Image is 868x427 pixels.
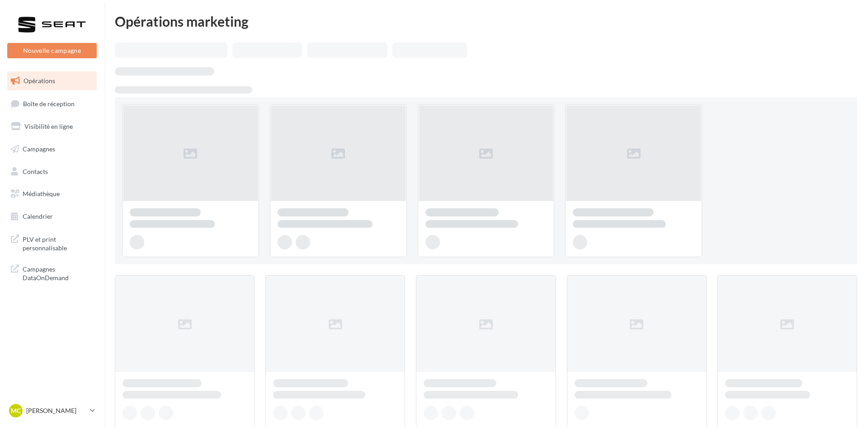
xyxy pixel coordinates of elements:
[5,259,99,286] a: Campagnes DataOnDemand
[23,167,48,175] span: Contacts
[5,230,99,256] a: PLV et print personnalisable
[5,140,99,159] a: Campagnes
[5,94,99,113] a: Boîte de réception
[5,184,99,203] a: Médiathèque
[115,14,857,28] div: Opérations marketing
[24,77,55,84] span: Opérations
[23,233,93,253] span: PLV et print personnalisable
[24,122,73,130] span: Visibilité en ligne
[23,190,60,197] span: Médiathèque
[7,402,97,419] a: MC [PERSON_NAME]
[5,162,99,181] a: Contacts
[11,406,21,415] span: MC
[23,99,75,107] span: Boîte de réception
[23,263,93,282] span: Campagnes DataOnDemand
[26,406,86,415] p: [PERSON_NAME]
[23,212,53,220] span: Calendrier
[5,117,99,136] a: Visibilité en ligne
[7,43,97,58] button: Nouvelle campagne
[5,71,99,90] a: Opérations
[5,207,99,226] a: Calendrier
[23,145,55,153] span: Campagnes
